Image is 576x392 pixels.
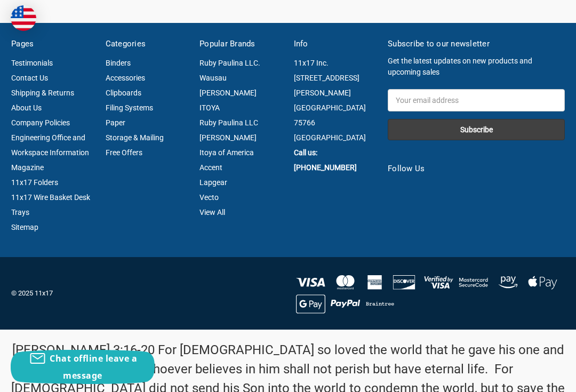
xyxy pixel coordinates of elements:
a: Contact Us [11,74,48,82]
h5: Pages [11,38,94,50]
a: Storage & Mailing [106,133,164,142]
h5: Follow Us [388,163,565,175]
a: [PERSON_NAME] [199,89,257,97]
a: Paper [106,118,125,127]
a: Shipping & Returns [11,89,74,97]
a: Sitemap [11,223,38,231]
a: Accent [199,163,222,172]
a: Call us: [PHONE_NUMBER] [294,148,357,172]
a: Engineering Office and Workspace Information Magazine [11,133,89,172]
a: Company Policies [11,118,70,127]
a: View All [199,208,225,217]
a: Ruby Paulina LLC [199,118,258,127]
span: Chat offline leave a message [50,353,137,381]
input: Your email address [388,89,565,111]
h5: Popular Brands [199,38,283,50]
a: Free Offers [106,148,142,157]
h5: Info [294,38,377,50]
a: Lapgear [199,178,227,187]
h5: Categories [106,38,189,50]
a: 11x17 Folders [11,178,58,187]
a: Vecto [199,193,219,202]
a: Testimonials [11,59,53,67]
address: 11x17 Inc. [STREET_ADDRESS][PERSON_NAME] [GEOGRAPHIC_DATA] 75766 [GEOGRAPHIC_DATA] [294,55,377,145]
a: Wausau [199,74,227,82]
p: © 2025 11x17 [11,288,283,299]
a: Accessories [106,74,145,82]
input: Subscribe [388,119,565,140]
a: Itoya of America [199,148,254,157]
a: Binders [106,59,131,67]
a: ITOYA [199,103,220,112]
img: duty and tax information for United States [11,5,36,31]
h5: Subscribe to our newsletter [388,38,565,50]
a: [PERSON_NAME] [199,133,257,142]
a: Filing Systems [106,103,153,112]
a: Ruby Paulina LLC. [199,59,260,67]
a: Clipboards [106,89,141,97]
a: 11x17 Wire Basket Desk Trays [11,193,90,217]
button: Chat offline leave a message [11,350,155,384]
p: Get the latest updates on new products and upcoming sales [388,55,565,78]
iframe: Google Customer Reviews [488,363,576,392]
a: About Us [11,103,42,112]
